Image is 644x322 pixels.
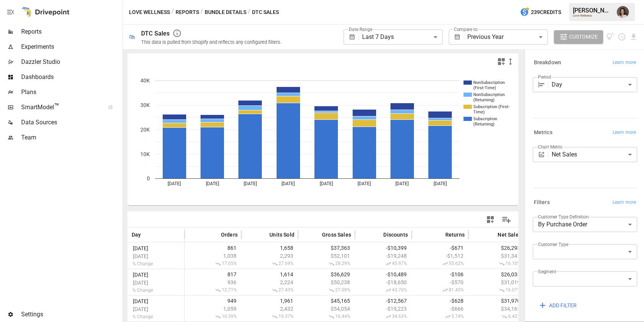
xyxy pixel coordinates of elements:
[171,8,174,17] div: /
[554,30,603,44] button: Customize
[472,253,521,259] span: $31,341
[302,271,351,277] span: $36,629
[142,229,152,240] button: Sort
[613,59,636,67] span: Learn more
[534,59,561,67] h6: Breakdown
[472,298,521,304] span: $31,970
[538,268,556,275] label: Segment
[129,8,170,17] button: Love Wellness
[248,8,250,17] div: /
[472,314,521,320] span: 6.42%
[188,271,238,277] span: 817
[612,2,633,23] button: Franziska Ibscher
[359,279,408,285] span: -$18,650
[498,211,515,228] button: Manage Columns
[359,261,408,267] span: 45.97%
[415,271,465,277] span: -$106
[415,253,465,259] span: -$1,512
[486,229,497,240] button: Sort
[454,26,478,33] label: Compare to
[188,306,238,312] span: 1,059
[245,306,294,312] span: 2,432
[538,214,589,220] label: Customer Type Definition
[302,279,351,285] span: $50,238
[472,279,521,285] span: $31,019
[533,299,582,312] button: ADD FILTER
[132,288,154,293] span: % Change
[359,253,408,259] span: -$19,248
[245,287,294,293] span: 27.43%
[359,271,408,277] span: -$10,489
[538,74,551,80] label: Period
[473,92,505,97] text: NonSubscription
[629,33,638,41] button: Download report
[538,144,563,150] label: Chart Metric
[140,127,150,133] text: 20K
[132,314,154,319] span: % Change
[472,306,521,312] span: $34,165
[302,306,351,312] span: $54,054
[473,116,497,121] text: Subscription
[129,33,135,40] div: 🛍
[21,73,121,82] span: Dashboards
[132,231,141,238] span: Day
[21,133,121,142] span: Team
[132,245,154,251] span: [DATE]
[188,314,238,320] span: 10.39%
[362,33,394,40] span: Last 7 Days
[320,181,333,186] text: [DATE]
[168,181,181,186] text: [DATE]
[613,129,636,136] span: Learn more
[415,279,465,285] span: -$570
[245,279,294,285] span: 2,224
[573,7,612,14] div: [PERSON_NAME]
[302,287,351,293] span: 27.09%
[434,181,447,186] text: [DATE]
[245,271,294,277] span: 1,614
[302,261,351,267] span: 28.29%
[445,231,465,238] span: Returns
[128,69,518,205] div: A chart.
[132,253,154,259] span: [DATE]
[21,57,121,67] span: Dazzler Studio
[473,85,496,90] text: (First-Time)
[613,199,636,206] span: Learn more
[140,151,150,157] text: 10K
[606,30,615,44] button: View documentation
[210,229,220,240] button: Sort
[221,231,238,238] span: Orders
[245,298,294,304] span: 1,961
[245,261,294,267] span: 27.69%
[201,8,203,17] div: /
[258,229,269,240] button: Sort
[534,198,550,207] h6: Filters
[472,271,521,277] span: $26,035
[141,39,282,45] div: This data is pulled from Shopify and reflects any configured filters.
[473,98,495,102] text: (Returning)
[473,104,510,109] text: Subscription (First-
[472,287,521,293] span: 16.07%
[140,77,150,84] text: 40K
[349,26,372,33] label: Date Range
[517,5,564,19] button: 239Credits
[415,261,465,267] span: 55.62%
[569,32,598,42] span: Customize
[473,110,485,115] text: Time)
[245,253,294,259] span: 2,293
[549,301,577,310] span: ADD FILTER
[188,298,238,304] span: 949
[467,33,504,40] span: Previous Year
[358,181,371,186] text: [DATE]
[359,306,408,312] span: -$19,223
[617,6,629,18] img: Franziska Ibscher
[141,30,170,37] div: DTC Sales
[311,229,321,240] button: Sort
[383,231,408,238] span: Discounts
[205,8,246,17] button: Bundle Details
[188,253,238,259] span: 1,038
[188,287,238,293] span: 12.71%
[538,241,568,248] label: Customer Type
[21,27,121,36] span: Reports
[176,8,199,17] button: Reports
